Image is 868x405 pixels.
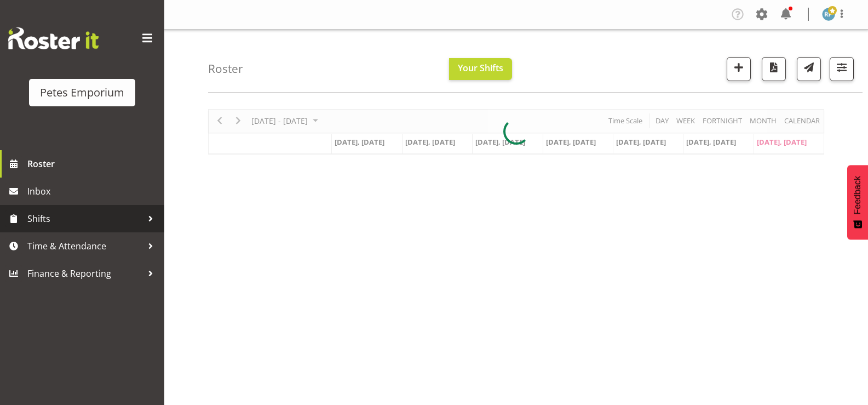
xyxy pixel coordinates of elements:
[822,8,835,21] img: reina-puketapu721.jpg
[208,62,243,75] h4: Roster
[27,238,142,254] span: Time & Attendance
[847,165,868,239] button: Feedback - Show survey
[27,265,142,282] span: Finance & Reporting
[797,57,821,81] button: Send a list of all shifts for the selected filtered period to all rostered employees.
[727,57,751,81] button: Add a new shift
[449,58,512,80] button: Your Shifts
[27,210,142,227] span: Shifts
[40,84,124,101] div: Petes Emporium
[853,176,863,214] span: Feedback
[762,57,786,81] button: Download a PDF of the roster according to the set date range.
[458,62,503,74] span: Your Shifts
[27,156,159,172] span: Roster
[8,27,99,49] img: Rosterit website logo
[830,57,854,81] button: Filter Shifts
[27,183,159,199] span: Inbox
